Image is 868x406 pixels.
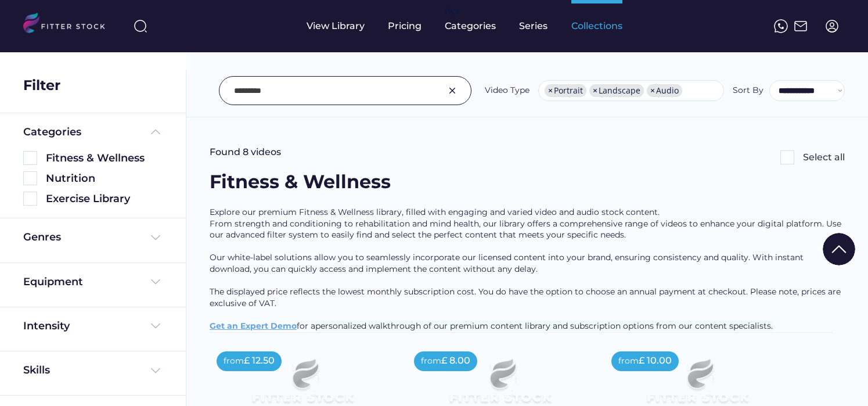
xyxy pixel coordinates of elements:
[210,207,845,332] div: Explore our premium Fitness & Wellness library, filled with engaging and varied video and audio s...
[23,230,61,245] div: Genres
[23,363,52,378] div: Skills
[315,321,773,331] span: personalized walkthrough of our premium content library and subscription options from our content...
[733,85,763,96] div: Sort By
[149,231,163,245] img: Frame%20%284%29.svg
[210,169,391,195] div: Fitness & Wellness
[445,20,496,33] div: Categories
[210,286,843,308] span: The displayed price reflects the lowest monthly subscription cost. You do have the option to choo...
[23,151,37,165] img: Rectangle%205126.svg
[485,85,530,96] div: Video Type
[23,319,70,333] div: Intensity
[571,20,622,33] div: Collections
[149,125,163,139] img: Frame%20%285%29.svg
[23,275,83,289] div: Equipment
[803,151,845,164] div: Select all
[46,151,163,166] div: Fitness & Wellness
[149,364,163,378] img: Frame%20%284%29.svg
[23,192,37,206] img: Rectangle%205126.svg
[23,76,60,95] div: Filter
[149,319,163,333] img: Frame%20%284%29.svg
[618,355,639,367] div: from
[819,360,856,394] iframe: chat widget
[825,19,839,33] img: profile-circle.svg
[23,125,81,139] div: Categories
[593,87,597,95] span: ×
[519,20,548,33] div: Series
[224,355,244,367] div: from
[244,354,275,367] div: £ 12.50
[774,19,788,33] img: meteor-icons_whatsapp%20%281%29.svg
[23,13,115,37] img: LOGO.svg
[780,150,794,164] img: Rectangle%205126.svg
[639,354,672,367] div: £ 10.00
[210,321,297,331] a: Get an Expert Demo
[650,87,655,95] span: ×
[794,19,808,33] img: Frame%2051.svg
[46,192,163,206] div: Exercise Library
[23,171,37,185] img: Rectangle%205126.svg
[46,171,163,186] div: Nutrition
[134,19,147,33] img: search-normal%203.svg
[589,84,644,97] li: Landscape
[388,20,422,33] div: Pricing
[307,20,365,33] div: View Library
[210,146,281,159] div: Found 8 videos
[445,84,459,98] img: Group%201000002326.svg
[548,87,553,95] span: ×
[149,275,163,289] img: Frame%20%284%29.svg
[545,84,586,97] li: Portrait
[445,6,460,17] div: fvck
[647,84,682,97] li: Audio
[823,233,855,265] img: Group%201000002322%20%281%29.svg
